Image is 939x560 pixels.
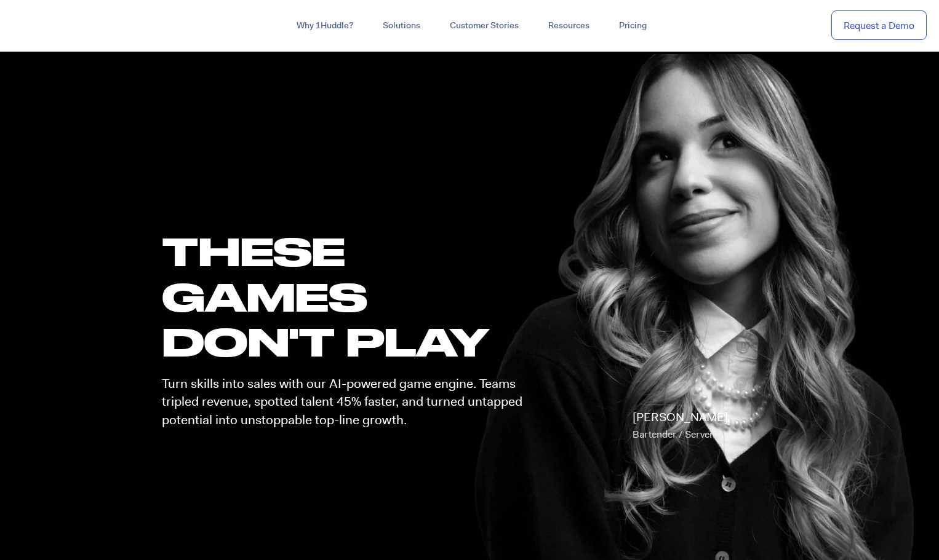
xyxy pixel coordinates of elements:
[162,229,533,364] h1: these GAMES DON'T PLAY
[12,14,100,37] img: ...
[162,375,533,429] p: Turn skills into sales with our AI-powered game engine. Teams tripled revenue, spotted talent 45%...
[282,15,368,37] a: Why 1Huddle?
[533,15,604,37] a: Resources
[633,409,728,443] p: [PERSON_NAME]
[831,10,927,41] a: Request a Demo
[435,15,533,37] a: Customer Stories
[368,15,435,37] a: Solutions
[604,15,661,37] a: Pricing
[633,428,713,441] span: Bartender / Server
